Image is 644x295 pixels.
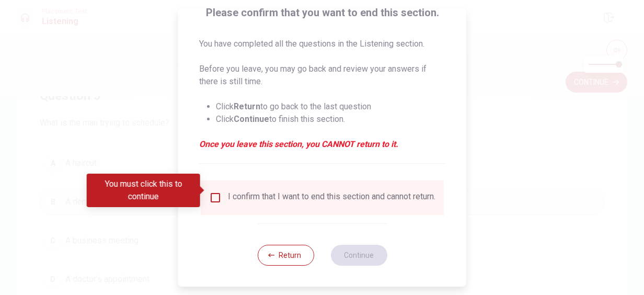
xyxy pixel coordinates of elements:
button: Return [257,245,314,266]
p: You have completed all the questions in the Listening section. [199,38,445,50]
li: Click to finish this section. [216,113,445,126]
strong: Return [234,101,260,111]
div: I confirm that I want to end this section and cannot return. [228,191,435,204]
button: Continue [330,245,387,266]
div: You must click this to continue [87,174,200,207]
li: Click to go back to the last question [216,100,445,113]
strong: Continue [234,114,269,124]
span: You must click this to continue [209,191,222,204]
em: Once you leave this section, you CANNOT return to it. [199,138,445,151]
p: Before you leave, you may go back and review your answers if there is still time. [199,63,445,88]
